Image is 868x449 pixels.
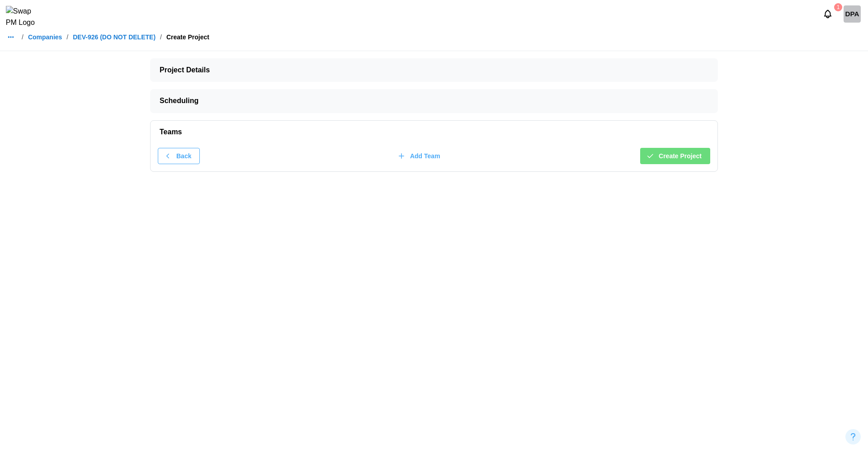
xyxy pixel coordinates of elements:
[640,148,710,164] button: Create Project
[176,148,191,164] span: Back
[160,90,701,112] span: Scheduling
[151,59,717,81] button: Project Details
[151,121,717,143] button: Teams
[160,59,701,81] span: Project Details
[22,34,24,40] div: /
[6,6,42,28] img: Swap PM Logo
[158,148,200,164] button: Back
[410,148,440,164] span: Add Team
[844,5,861,23] a: Daud Platform admin
[151,143,717,171] div: Teams
[659,148,702,164] span: Create Project
[66,34,68,40] div: /
[166,34,209,40] div: Create Project
[844,5,861,23] div: DPA
[392,148,449,164] button: Add Team
[151,90,717,112] button: Scheduling
[834,3,842,11] div: 1
[28,34,62,40] a: Companies
[73,34,156,40] a: DEV-926 (DO NOT DELETE)
[820,6,835,22] button: Notifications
[160,121,701,143] span: Teams
[160,34,162,40] div: /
